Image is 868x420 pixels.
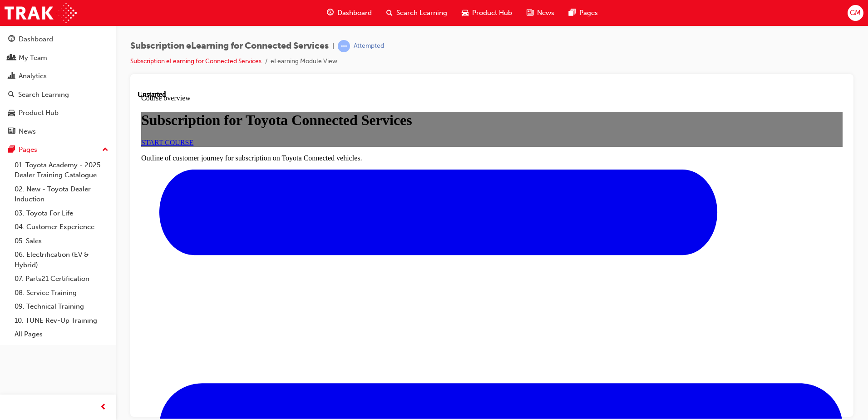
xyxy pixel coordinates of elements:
[850,8,861,18] span: GM
[100,402,107,413] span: prev-icon
[19,126,36,137] div: News
[19,34,53,45] div: Dashboard
[562,4,605,22] a: pages-iconPages
[4,31,112,48] a: Dashboard
[537,8,554,18] span: News
[332,41,334,51] span: |
[11,220,112,234] a: 04. Customer Experience
[18,90,69,100] div: Search Learning
[4,48,56,56] a: START COURSE
[11,300,112,314] a: 09. Technical Training
[354,42,384,50] div: Attempted
[19,145,37,155] div: Pages
[11,182,112,206] a: 02. New - Toyota Dealer Induction
[8,91,15,99] span: search-icon
[569,7,576,19] span: pages-icon
[271,56,337,67] li: eLearning Module View
[11,327,112,341] a: All Pages
[454,4,519,22] a: car-iconProduct Hub
[8,128,15,136] span: news-icon
[337,8,372,18] span: Dashboard
[5,3,77,23] img: Trak
[11,286,112,300] a: 08. Service Training
[4,105,112,121] a: Product Hub
[8,35,15,44] span: guage-icon
[4,123,112,140] a: News
[462,7,469,19] span: car-icon
[11,314,112,328] a: 10. TUNE Rev-Up Training
[4,4,53,11] span: Course overview
[4,141,112,158] button: Pages
[379,4,454,22] a: search-iconSearch Learning
[8,146,15,154] span: pages-icon
[386,7,393,19] span: search-icon
[11,272,112,286] a: 07. Parts21 Certification
[11,248,112,272] a: 06. Electrification (EV & Hybrid)
[11,234,112,248] a: 05. Sales
[8,54,15,62] span: people-icon
[130,41,329,51] span: Subscription eLearning for Connected Services
[4,50,112,66] a: My Team
[130,57,261,65] a: Subscription eLearning for Connected Services
[396,8,447,18] span: Search Learning
[4,21,705,38] h1: Subscription for Toyota Connected Services
[848,5,863,21] button: GM
[472,8,512,18] span: Product Hub
[19,108,59,118] div: Product Hub
[327,7,334,19] span: guage-icon
[4,29,112,141] button: DashboardMy TeamAnalyticsSearch LearningProduct HubNews
[11,206,112,220] a: 03. Toyota For Life
[4,86,112,103] a: Search Learning
[4,68,112,85] a: Analytics
[527,7,533,19] span: news-icon
[8,109,15,117] span: car-icon
[579,8,598,18] span: Pages
[8,72,15,80] span: chart-icon
[320,4,379,22] a: guage-iconDashboard
[19,71,47,81] div: Analytics
[519,4,562,22] a: news-iconNews
[4,64,705,72] p: Outline of customer journey for subscription on Toyota Connected vehicles.
[338,40,350,52] span: learningRecordVerb_ATTEMPT-icon
[102,144,108,156] span: up-icon
[11,158,112,182] a: 01. Toyota Academy - 2025 Dealer Training Catalogue
[19,53,47,63] div: My Team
